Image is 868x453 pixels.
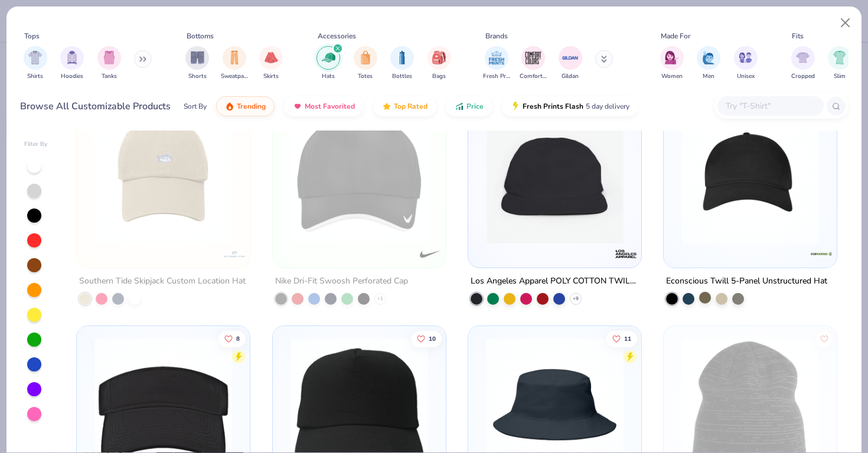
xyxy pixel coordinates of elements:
div: filter for Unisex [734,46,758,81]
button: Like [606,330,637,347]
div: filter for Hoodies [60,46,84,81]
span: Slim [834,72,846,81]
div: Sort By [184,101,207,112]
img: trending.gif [225,102,234,111]
span: Tanks [102,72,117,81]
button: filter button [97,46,121,81]
span: Comfort Colors [520,72,547,81]
span: Shirts [27,72,43,81]
img: Bags Image [432,51,445,64]
img: 9992ba09-ba09-4050-a70e-c0a79a044f97 [676,106,825,243]
div: Filter By [24,140,48,149]
img: Women Image [665,51,678,64]
div: Made For [661,31,690,41]
span: Top Rated [394,102,428,111]
img: beacce2b-df13-44e6-ab4f-48a6ecf6b638 [480,106,629,243]
span: Skirts [263,72,279,81]
span: Price [466,102,484,111]
span: Fresh Prints [483,72,510,81]
span: Trending [237,102,266,111]
div: Los Angeles Apparel POLY COTTON TWILL 5 PANEL HAT [471,274,639,289]
span: + 9 [573,295,579,302]
img: Skirts Image [265,51,278,64]
span: Fresh Prints Flash [523,102,583,111]
img: Los Angeles Apparel logo [614,242,638,266]
div: filter for Shirts [24,46,47,81]
span: Bottles [392,72,412,81]
img: Southern Tide logo [223,242,247,266]
img: Unisex Image [739,51,752,64]
button: Like [816,330,833,347]
span: Shorts [188,72,207,81]
button: filter button [354,46,377,81]
button: filter button [316,46,340,81]
img: Fresh Prints Image [488,49,505,67]
div: filter for Skirts [259,46,283,81]
button: Close [834,12,857,34]
button: filter button [185,46,209,81]
div: Econscious Twill 5-Panel Unstructured Hat [666,274,827,289]
span: Men [703,72,714,81]
button: filter button [60,46,84,81]
img: 18ac9cac-8ab5-4163-bd2c-2664b6bcb673 [285,106,434,243]
img: most_fav.gif [293,102,302,111]
span: 11 [624,335,631,341]
button: Like [218,330,246,347]
img: Cropped Image [796,51,810,64]
img: Econscious logo [810,242,833,266]
div: filter for Bags [428,46,451,81]
div: Fits [792,31,804,41]
div: filter for Comfort Colors [520,46,547,81]
span: Women [661,72,683,81]
img: Slim Image [833,51,846,64]
div: filter for Sweatpants [221,46,248,81]
div: filter for Totes [354,46,377,81]
div: filter for Men [697,46,720,81]
div: Nike Dri-Fit Swoosh Perforated Cap [275,274,408,289]
button: filter button [259,46,283,81]
span: Totes [358,72,373,81]
div: Browse All Customizable Products [20,99,171,113]
button: filter button [559,46,582,81]
button: Price [446,96,492,116]
img: flash.gif [511,102,520,111]
div: Bottoms [187,31,214,41]
div: Tops [24,31,40,41]
div: filter for Slim [828,46,851,81]
button: filter button [697,46,720,81]
button: Top Rated [373,96,436,116]
button: Most Favorited [284,96,364,116]
input: Try "T-Shirt" [725,99,815,113]
img: Bottles Image [396,51,409,64]
button: Fresh Prints Flash5 day delivery [502,96,638,116]
img: Hats Image [322,51,335,64]
img: Nike logo [419,242,442,266]
span: Hoodies [61,72,83,81]
span: 10 [428,335,435,341]
img: f06c8be2-2f07-4d28-94f1-2cb73dc25499 [434,106,583,243]
button: Like [410,330,441,347]
button: filter button [520,46,547,81]
button: filter button [660,46,684,81]
button: filter button [24,46,47,81]
div: filter for Tanks [97,46,121,81]
div: Brands [485,31,508,41]
button: filter button [221,46,248,81]
div: Southern Tide Skipjack Custom Location Hat [79,274,246,289]
span: + 1 [377,295,383,302]
div: filter for Gildan [559,46,582,81]
img: Totes Image [359,51,372,64]
span: Sweatpants [221,72,248,81]
span: Gildan [562,72,579,81]
div: filter for Bottles [390,46,414,81]
img: Shorts Image [191,51,204,64]
span: 5 day delivery [586,100,629,113]
span: Bags [432,72,446,81]
span: Unisex [737,72,755,81]
button: filter button [791,46,815,81]
span: Cropped [791,72,815,81]
button: filter button [828,46,851,81]
img: Tanks Image [103,51,116,64]
div: filter for Fresh Prints [483,46,510,81]
button: filter button [428,46,451,81]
